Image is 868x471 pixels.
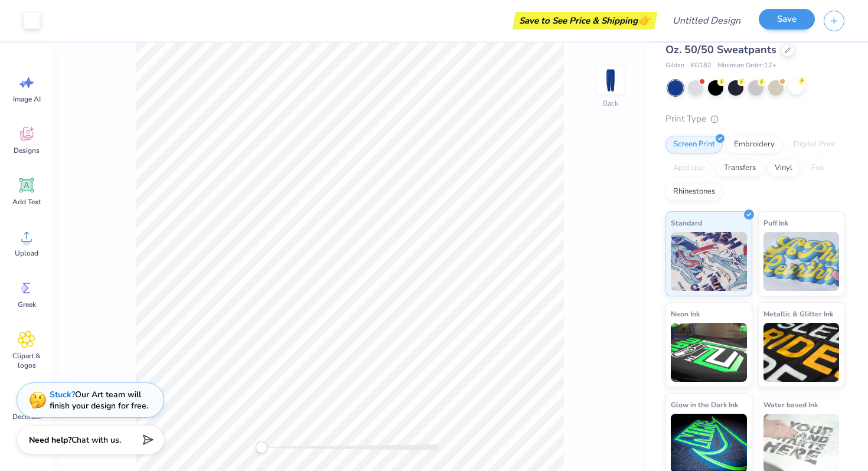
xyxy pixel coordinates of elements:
div: Digital Print [786,136,843,153]
div: Back [603,98,618,109]
span: Puff Ink [763,217,788,229]
button: Save [759,9,815,30]
div: Transfers [716,159,763,177]
img: Metallic & Glitter Ink [763,323,840,382]
span: Neon Ink [671,308,700,320]
img: Back [599,68,622,92]
div: Foil [804,159,831,177]
div: Save to See Price & Shipping [515,12,654,30]
img: Neon Ink [671,323,747,382]
div: Rhinestones [665,183,723,201]
span: Clipart & logos [7,351,46,370]
span: Glow in the Dark Ink [671,398,738,411]
span: # G182 [690,61,712,71]
span: Water based Ink [763,398,818,411]
span: Image AI [13,94,41,104]
div: Vinyl [767,159,800,177]
div: Screen Print [665,136,723,153]
div: Embroidery [726,136,782,153]
div: Our Art team will finish your design for free. [50,389,148,411]
div: Print Type [665,112,844,126]
span: Minimum Order: 12 + [717,61,776,71]
span: Standard [671,217,702,229]
strong: Stuck? [50,389,75,400]
span: Designs [14,146,40,155]
span: Metallic & Glitter Ink [763,308,833,320]
img: Standard [671,232,747,291]
strong: Need help? [29,434,71,446]
span: 👉 [638,13,651,27]
input: Untitled Design [663,9,750,32]
span: Gildan [665,61,684,71]
span: Chat with us. [71,434,121,446]
div: Accessibility label [256,441,267,453]
span: Decorate [12,412,41,421]
span: Greek [18,300,36,309]
div: Applique [665,159,713,177]
span: Add Text [12,197,41,207]
img: Puff Ink [763,232,840,291]
span: Upload [15,248,38,258]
